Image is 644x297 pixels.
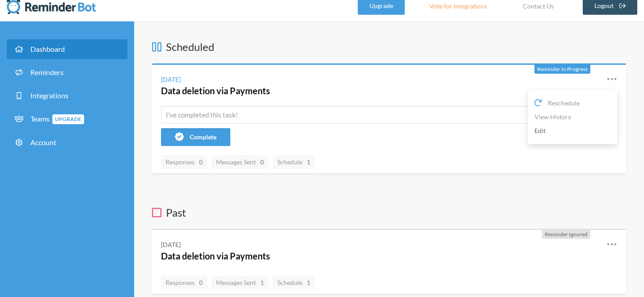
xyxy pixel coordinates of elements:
div: [DATE] [161,240,181,249]
strong: 1 [260,278,264,287]
span: Account [30,138,56,146]
strong: 0 [199,278,203,287]
span: Upgrade [52,114,84,124]
strong: 1 [307,157,310,167]
a: Messages Sent1 [212,276,268,289]
a: Messages Sent0 [212,155,268,169]
a: Reschedule [534,96,610,110]
span: Integrations [30,91,68,100]
span: Teams [30,114,84,123]
span: Reschedule [548,98,580,108]
span: Dashboard [30,45,65,53]
span: Messages Sent [216,158,264,166]
a: TeamsUpgrade [7,109,127,129]
a: Schedule1 [273,155,315,169]
a: Reminders [7,63,127,82]
strong: 1 [307,278,310,287]
h3: Past [152,205,626,220]
a: Data deletion via Payments [161,251,270,261]
span: Responses [165,158,203,166]
input: I've completed this task! [161,106,617,124]
a: Edit [534,124,610,138]
span: Reminder In Progress [537,66,588,72]
button: Complete [161,128,230,146]
strong: 0 [199,157,203,167]
span: Messages Sent [216,279,264,286]
a: Schedule1 [273,276,315,289]
a: Data deletion via Payments [161,85,270,96]
a: Dashboard [7,39,127,59]
strong: 0 [260,157,264,167]
a: Account [7,133,127,152]
a: Responses0 [161,276,207,289]
span: Schedule [277,158,310,166]
span: Reminders [30,68,64,76]
a: Responses0 [161,155,207,169]
span: Complete [190,133,216,141]
span: Responses [165,279,203,286]
span: Reminder Ignored [545,231,588,238]
a: Integrations [7,86,127,105]
div: [DATE] [161,75,181,84]
a: View History [534,110,610,124]
h3: Scheduled [152,39,626,54]
span: Schedule [277,279,310,286]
